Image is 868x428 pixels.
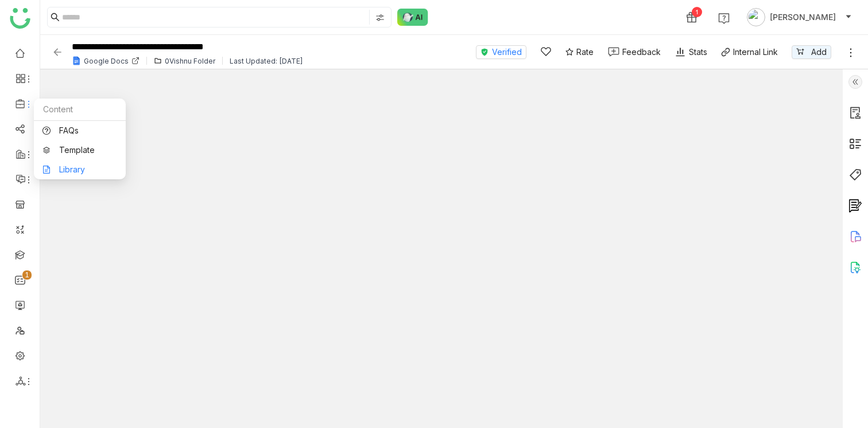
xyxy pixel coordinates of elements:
span: Add [811,46,827,58]
div: Internal Link [733,46,778,58]
a: Template [42,146,117,154]
span: Rate [576,46,594,58]
a: Library [42,166,117,174]
img: folder.svg [154,57,162,65]
button: Verified [476,45,526,59]
span: Verified [492,46,522,58]
img: ask-buddy-normal.svg [397,9,428,26]
a: FAQs [42,127,117,135]
button: Add [792,45,831,59]
nz-badge-sup: 1 [22,270,32,280]
img: logo [10,8,30,29]
div: Google Docs [84,57,129,65]
img: stats.svg [675,46,686,58]
p: 1 [25,269,29,281]
span: [PERSON_NAME] [770,11,836,23]
img: back [52,46,63,58]
img: search-type.svg [375,13,385,22]
img: help.svg [718,13,730,24]
img: verified.svg [480,48,489,56]
div: Stats [675,46,707,58]
div: Content [34,99,126,121]
div: 0Vishnu Folder [165,57,215,65]
img: feedback-1.svg [608,47,619,57]
button: [PERSON_NAME] [745,8,854,26]
img: g-doc.svg [72,56,81,65]
div: 1 [692,7,702,17]
div: Last Updated: [DATE] [230,57,303,65]
div: Feedback [622,46,661,58]
img: avatar [747,8,765,26]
